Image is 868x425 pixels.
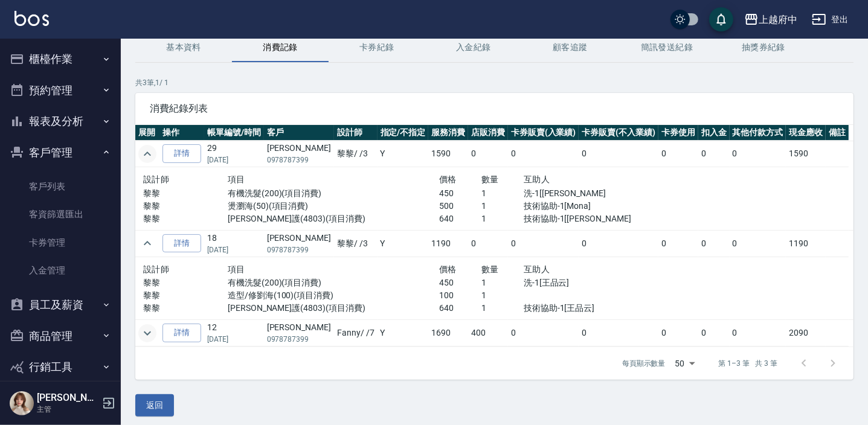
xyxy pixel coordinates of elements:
td: 0 [508,230,579,257]
td: 0 [658,230,698,257]
img: Logo [14,11,49,26]
p: 黎黎 [143,276,228,289]
a: 詳情 [162,234,201,253]
td: [PERSON_NAME] [264,230,334,257]
p: 黎黎 [143,212,228,225]
td: 400 [468,320,508,347]
button: 上越府中 [739,7,802,32]
p: [DATE] [207,334,261,345]
td: 0 [508,320,579,347]
p: 技術協助-1[王品云] [524,302,651,315]
td: 0 [468,141,508,167]
button: 基本資料 [135,33,232,62]
td: 18 [204,230,264,257]
th: 扣入金 [698,125,730,141]
td: 0 [698,230,730,257]
div: 50 [670,347,699,380]
span: 數量 [481,264,499,274]
p: 主管 [37,404,98,415]
p: 每頁顯示數量 [622,358,666,369]
p: 黎黎 [143,302,228,315]
td: 2090 [786,320,826,347]
button: expand row [138,145,156,163]
button: 櫃檯作業 [5,43,116,75]
p: [PERSON_NAME]護(4803)(項目消費) [228,212,439,225]
th: 卡券販賣(入業績) [508,125,579,141]
button: expand row [138,324,156,342]
button: 返回 [135,394,174,417]
a: 客資篩選匯出 [5,200,116,228]
button: 登出 [807,8,854,31]
button: 抽獎券紀錄 [715,33,812,62]
th: 展開 [135,125,159,141]
td: Fanny / /7 [334,320,378,347]
p: 0978787399 [267,155,331,165]
td: 1590 [428,141,468,167]
button: save [709,7,733,31]
td: 1190 [786,230,826,257]
td: [PERSON_NAME] [264,141,334,167]
h5: [PERSON_NAME] [37,392,98,404]
th: 店販消費 [468,125,508,141]
p: 450 [439,276,481,289]
span: 互助人 [524,174,550,184]
button: 報表及分析 [5,106,116,137]
button: 預約管理 [5,75,116,106]
p: 技術協助-1[[PERSON_NAME] [524,212,651,225]
th: 服務消費 [428,125,468,141]
td: [PERSON_NAME] [264,320,334,347]
p: 第 1–3 筆 共 3 筆 [719,358,777,369]
button: 員工及薪資 [5,289,116,321]
td: Y [378,141,429,167]
td: 黎黎 / /3 [334,230,378,257]
span: 數量 [481,174,499,184]
p: 黎黎 [143,187,228,200]
p: 1 [481,276,524,289]
p: 640 [439,302,481,315]
th: 現金應收 [786,125,826,141]
button: 商品管理 [5,321,116,352]
td: 0 [730,230,786,257]
span: 設計師 [143,264,169,274]
td: 0 [730,320,786,347]
td: 0 [730,141,786,167]
th: 設計師 [334,125,378,141]
th: 卡券使用 [658,125,698,141]
span: 互助人 [524,264,550,274]
th: 指定/不指定 [378,125,429,141]
p: 100 [439,289,481,302]
td: 0 [508,141,579,167]
span: 價格 [439,174,457,184]
button: 行銷工具 [5,351,116,383]
p: 500 [439,200,481,212]
button: expand row [138,234,156,252]
p: 洗-1[王品云] [524,276,651,289]
td: 0 [579,141,658,167]
p: 有機洗髮(200)(項目消費) [228,187,439,200]
span: 消費紀錄列表 [150,103,839,115]
p: 1 [481,302,524,315]
td: Y [378,230,429,257]
p: 共 3 筆, 1 / 1 [135,77,854,88]
a: 入金管理 [5,257,116,284]
td: 0 [579,320,658,347]
p: 技術協助-1[Mona] [524,200,651,212]
a: 客戶列表 [5,173,116,200]
button: 消費記錄 [232,33,329,62]
span: 項目 [228,174,245,184]
button: 入金紀錄 [425,33,522,62]
th: 操作 [159,125,204,141]
td: 0 [698,320,730,347]
p: 燙瀏海(50)(項目消費) [228,200,439,212]
td: 0 [468,230,508,257]
p: 1 [481,212,524,225]
p: 造型/修劉海(100)(項目消費) [228,289,439,302]
p: 450 [439,187,481,200]
td: 0 [579,230,658,257]
button: 顧客追蹤 [522,33,619,62]
th: 客戶 [264,125,334,141]
p: 洗-1[[PERSON_NAME] [524,187,651,200]
td: 12 [204,320,264,347]
td: 黎黎 / /3 [334,141,378,167]
td: 0 [658,320,698,347]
